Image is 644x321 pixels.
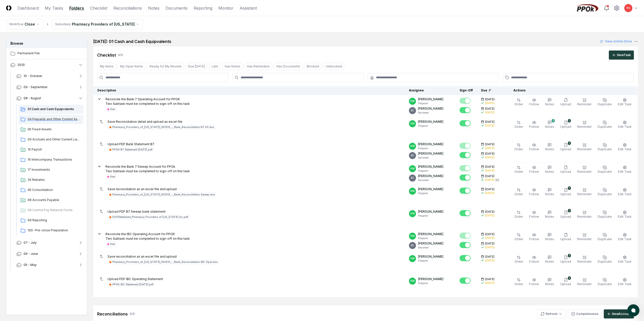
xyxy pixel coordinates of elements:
button: Duplicate [597,232,613,242]
div: Checklist [97,52,116,58]
button: Mark complete [460,143,471,149]
button: 06 - June [12,248,87,259]
button: Mark complete [460,98,471,104]
span: [DATE] [485,107,494,111]
a: My Tasks [45,5,63,11]
button: Mark complete [460,242,471,248]
button: Notes [544,254,555,265]
a: Assistant [240,5,257,11]
button: Notes [544,142,555,153]
button: Late [209,63,221,70]
button: Reminder [576,277,593,287]
button: Notes [544,209,555,220]
span: Follow [529,147,539,151]
p: [PERSON_NAME] [418,174,443,178]
span: 08 - August [24,96,41,101]
button: Duplicate [597,142,613,153]
div: 08 - August [12,104,87,237]
button: Reminder [576,119,593,130]
button: 1Upload [559,119,572,130]
span: Order [514,237,523,241]
button: RG [624,4,633,13]
span: KW [410,257,415,260]
button: Reminder [576,254,593,265]
div: [DATE] [485,191,494,195]
span: 99 Reporting [28,218,81,223]
span: Duplicate [598,147,612,151]
span: Edit Task [618,237,632,241]
div: [DATE] [485,178,494,182]
button: Edit Task [617,187,633,197]
span: Duplicate [598,125,612,129]
span: Notes [545,215,554,218]
span: Reminder [577,170,592,174]
span: SC [411,176,414,180]
span: KW [410,279,415,283]
button: NewAccount [604,309,634,318]
span: 05 - May [24,263,37,267]
p: [PERSON_NAME] [418,151,443,156]
button: Refresh [537,309,566,318]
button: Order [513,187,524,197]
span: Follow [529,125,539,129]
p: Preparer [418,169,443,173]
button: Reminder [576,232,593,242]
div: [DATE] [485,169,494,172]
span: SC [411,154,414,157]
button: Order [513,119,524,130]
span: Notes [545,282,554,286]
button: Notes [544,97,555,108]
button: Edit Task [617,119,633,130]
button: My Open Items [117,63,146,70]
div: Pharmacy_Providers_of_[US_STATE]_183515_-_Bank_Reconciliation Sweep.xlsx [112,193,215,196]
button: Follow [528,142,540,153]
div: [DATE] [485,111,494,114]
p: [PERSON_NAME] [418,209,443,214]
span: 98 Central Pay Network Funds [28,208,81,212]
div: 2025 [6,70,87,271]
div: PPOK IBC Statement [DATE].pdf [112,283,154,286]
span: 09 Accruals and Other Current Liabilities [28,137,81,142]
a: 96 Accounts Payable [18,196,83,205]
button: Edit Task [617,97,633,108]
button: Reminder [576,97,593,108]
span: Order [514,282,523,286]
button: 07 - July [12,237,87,248]
span: 09 - September [24,85,48,89]
span: Order [514,147,523,151]
a: Dashboard [17,5,39,11]
span: Permanent File [17,51,83,56]
button: Mark complete [460,255,471,261]
button: Duplicate [597,119,613,130]
a: Pharmacy_Providers_of_[US_STATE]_183515_-_Bank_Reconciliation B7 V3.xlsx [108,125,216,129]
a: Folders [69,5,84,11]
span: 01 Cash and Cash Equipvalents [28,107,81,111]
span: 10 Payroll [28,147,81,152]
button: 1Upload [559,142,572,153]
button: Follow [528,164,540,175]
button: Duplicate [597,277,613,287]
span: Upload [560,170,571,174]
p: Save Reconciliation detail and upload as excel file [108,119,216,124]
button: Follow [528,209,540,220]
p: Preparer [418,146,443,150]
button: Edit Task [617,142,633,153]
button: atlas-launcher [627,304,639,316]
span: 10 - October [24,74,42,78]
span: 96 Accounts Payable [28,198,81,202]
span: 07 - July [24,240,37,245]
button: Mark complete [460,107,471,113]
button: Follow [528,187,540,197]
span: SC [411,109,414,112]
p: Reviewer [418,111,443,115]
button: Order [513,164,524,175]
button: 05 - May [12,259,87,270]
p: Preparer [418,102,443,105]
a: 100 -Pre-close Preparation [18,226,83,235]
a: Monitor [218,5,234,11]
button: Reminder [576,164,593,175]
span: Edit Task [618,170,632,174]
span: 26 Rebates [28,178,81,182]
a: 17 Investments [18,165,83,175]
span: 2025 [17,63,25,67]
